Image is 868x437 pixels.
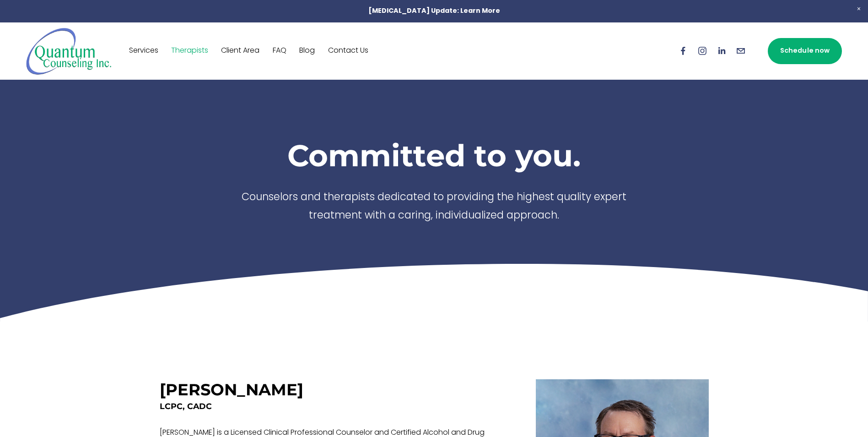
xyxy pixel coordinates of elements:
a: Client Area [221,44,259,58]
p: Counselors and therapists dedicated to providing the highest quality expert treatment with a cari... [228,189,640,226]
a: Blog [299,44,315,58]
a: Facebook [678,46,688,56]
a: Instagram [697,46,707,56]
a: LinkedIn [717,46,727,56]
h3: [PERSON_NAME] [160,380,303,399]
a: Therapists [171,44,208,58]
a: Contact Us [328,44,368,58]
a: Services [129,44,158,58]
a: Schedule now [768,38,842,64]
img: Quantum Counseling Inc. | Change starts here. [26,27,112,75]
a: FAQ [273,44,286,58]
h1: Committed to you. [228,137,640,174]
h4: LCPC, CADC [160,401,497,412]
a: info@quantumcounselinginc.com [736,46,746,56]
